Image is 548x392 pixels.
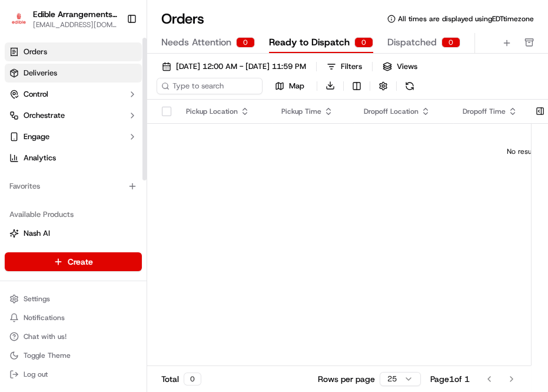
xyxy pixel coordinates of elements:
[24,131,49,142] span: Engage
[117,199,142,208] span: Pylon
[267,79,312,93] button: Map
[12,172,21,181] div: 📗
[289,81,304,91] span: Map
[5,366,142,383] button: Log out
[24,351,71,360] span: Toggle Theme
[441,37,460,48] div: 0
[12,47,214,65] p: Welcome 👋
[5,328,142,345] button: Chat with us!
[24,370,48,379] span: Log out
[12,11,35,35] img: Nash
[83,199,142,208] a: Powered byPylon
[68,256,93,268] span: Create
[33,20,117,29] button: [EMAIL_ADDRESS][DOMAIN_NAME]
[430,373,470,385] div: Page 1 of 1
[5,309,142,326] button: Notifications
[186,107,263,116] div: Pickup Location
[364,107,444,116] div: Dropoff Location
[95,166,194,187] a: 💻API Documentation
[397,61,417,72] span: Views
[5,127,142,146] button: Engage
[5,177,142,196] div: Favorites
[31,75,212,88] input: Got a question? Start typing here...
[281,107,344,116] div: Pickup Time
[200,116,214,130] button: Start new chat
[184,373,201,386] div: 0
[24,313,65,322] span: Notifications
[12,112,33,133] img: 1736555255976-a54dd68f-1ca7-489b-9aae-adbdc363a1c4
[111,170,189,182] span: API Documentation
[5,252,142,271] button: Create
[161,373,201,386] div: Total
[318,373,375,385] p: Rows per page
[5,205,142,224] div: Available Products
[24,228,50,239] span: Nash AI
[161,9,204,28] h1: Orders
[377,58,423,75] button: Views
[341,61,362,72] div: Filters
[5,291,142,307] button: Settings
[5,5,122,33] button: Edible Arrangements - Rome, GAEdible Arrangements - [GEOGRAPHIC_DATA], [GEOGRAPHIC_DATA][EMAIL_AD...
[401,78,418,94] button: Refresh
[5,64,142,83] a: Deliveries
[9,11,28,28] img: Edible Arrangements - Rome, GA
[24,153,56,163] span: Analytics
[354,37,373,48] div: 0
[161,35,231,50] span: Needs Attention
[5,85,142,104] button: Control
[321,58,367,75] button: Filters
[9,228,137,239] a: Nash AI
[33,8,117,20] button: Edible Arrangements - [GEOGRAPHIC_DATA], [GEOGRAPHIC_DATA]
[5,149,142,167] a: Analytics
[5,106,142,125] button: Orchestrate
[24,47,47,57] span: Orders
[40,124,149,133] div: We're available if you need us!
[236,37,255,48] div: 0
[7,166,95,187] a: 📗Knowledge Base
[463,107,529,116] div: Dropoff Time
[24,170,90,182] span: Knowledge Base
[269,35,350,50] span: Ready to Dispatch
[176,61,306,72] span: [DATE] 12:00 AM - [DATE] 11:59 PM
[24,294,50,304] span: Settings
[5,347,142,364] button: Toggle Theme
[24,110,65,121] span: Orchestrate
[5,224,142,243] button: Nash AI
[40,112,193,124] div: Start new chat
[24,332,67,341] span: Chat with us!
[99,172,109,181] div: 💻
[157,58,311,75] button: [DATE] 12:00 AM - [DATE] 11:59 PM
[5,42,142,61] a: Orders
[387,35,437,50] span: Dispatched
[398,14,534,24] span: All times are displayed using EDT timezone
[24,89,48,100] span: Control
[157,78,263,94] input: Type to search
[24,68,57,78] span: Deliveries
